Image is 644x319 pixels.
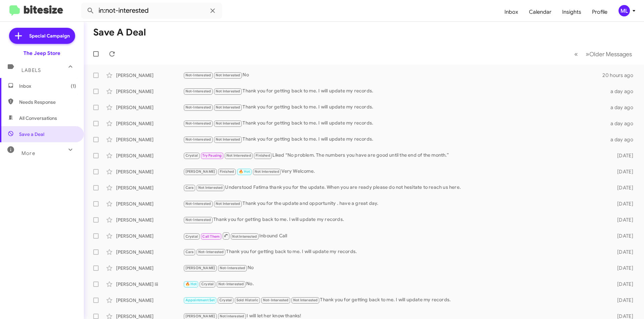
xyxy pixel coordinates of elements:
[216,73,240,77] span: Not Interested
[198,185,223,190] span: Not Interested
[557,2,587,22] a: Insights
[216,105,240,109] span: Not Interested
[219,298,232,302] span: Crystal
[236,298,259,302] span: Sold Historic
[183,87,606,95] div: Thank you for getting back to me. I will update my records.
[116,168,183,175] div: [PERSON_NAME]
[232,234,257,239] span: Not Interested
[293,298,318,302] span: Not Interested
[116,265,183,271] div: [PERSON_NAME]
[499,2,524,22] a: Inbox
[226,153,251,158] span: Not Interested
[21,67,41,73] span: Labels
[19,83,76,89] span: Inbox
[116,201,183,207] div: [PERSON_NAME]
[116,152,183,159] div: [PERSON_NAME]
[183,119,606,127] div: Thank you for getting back to me. I will update my records.
[198,250,224,254] span: Not-Interested
[202,234,220,239] span: Call Them
[263,298,289,302] span: Not-Interested
[116,72,183,79] div: [PERSON_NAME]
[183,264,606,272] div: No
[185,314,215,318] span: [PERSON_NAME]
[606,297,639,304] div: [DATE]
[183,136,606,143] div: Thank you for getting back to me. I will update my records.
[216,121,240,126] span: Not Interested
[255,169,279,174] span: Not Interested
[571,47,636,61] nav: Page navigation example
[606,120,639,127] div: a day ago
[183,184,606,191] div: Understood Fatima thank you for the update. When you are ready please do not hesitate to reach us...
[116,217,183,223] div: [PERSON_NAME]
[606,265,639,271] div: [DATE]
[185,137,211,142] span: Not-Interested
[183,280,606,288] div: No.
[201,282,214,286] span: Crystal
[239,169,250,174] span: 🔥 Hot
[183,103,606,111] div: Thank you for getting back to me. I will update my records.
[185,185,194,190] span: Cara
[216,202,240,206] span: Not Interested
[218,282,244,286] span: Not-Interested
[185,218,211,222] span: Not-Interested
[570,47,582,61] button: Previous
[606,249,639,255] div: [DATE]
[606,217,639,223] div: [DATE]
[216,89,240,93] span: Not Interested
[29,32,70,39] span: Special Campaign
[183,216,606,224] div: Thank you for getting back to me. I will update my records.
[9,28,75,44] a: Special Campaign
[183,200,606,208] div: Thank you for the update and opportunity . have a great day.
[183,248,606,256] div: Thank you for getting back to me. I will update my records.
[606,88,639,95] div: a day ago
[185,153,198,158] span: Crystal
[185,266,215,270] span: [PERSON_NAME]
[116,297,183,304] div: [PERSON_NAME]
[606,152,639,159] div: [DATE]
[185,169,215,174] span: [PERSON_NAME]
[574,50,578,58] span: «
[216,137,240,142] span: Not Interested
[183,168,606,175] div: Very Welcome.
[524,2,557,22] a: Calendar
[220,169,234,174] span: Finished
[220,266,246,270] span: Not-Interested
[619,5,630,16] div: ML
[606,104,639,111] div: a day ago
[185,89,211,93] span: Not-Interested
[185,298,215,302] span: Appointment Set
[586,50,589,58] span: »
[93,27,146,38] h1: Save a Deal
[19,99,76,105] span: Needs Response
[589,51,632,58] span: Older Messages
[116,281,183,288] div: [PERSON_NAME] Iii
[116,233,183,239] div: [PERSON_NAME]
[116,184,183,191] div: [PERSON_NAME]
[116,120,183,127] div: [PERSON_NAME]
[183,71,602,79] div: No
[116,249,183,255] div: [PERSON_NAME]
[23,50,60,57] div: The Jeep Store
[185,105,211,109] span: Not-Interested
[185,202,211,206] span: Not-Interested
[185,282,197,286] span: 🔥 Hot
[606,281,639,288] div: [DATE]
[19,115,57,122] span: All Conversations
[613,5,637,16] button: ML
[185,121,211,126] span: Not-Interested
[183,152,606,159] div: Liked “No problem. The numbers you have are good until the end of the month.”
[183,232,606,240] div: Inbound Call
[606,168,639,175] div: [DATE]
[256,153,270,158] span: Finished
[185,73,211,77] span: Not-Interested
[587,2,613,22] span: Profile
[220,314,245,318] span: Not Interested
[606,136,639,143] div: a day ago
[183,296,606,304] div: Thank you for getting back to me. I will update my records.
[606,233,639,239] div: [DATE]
[606,184,639,191] div: [DATE]
[185,250,194,254] span: Cara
